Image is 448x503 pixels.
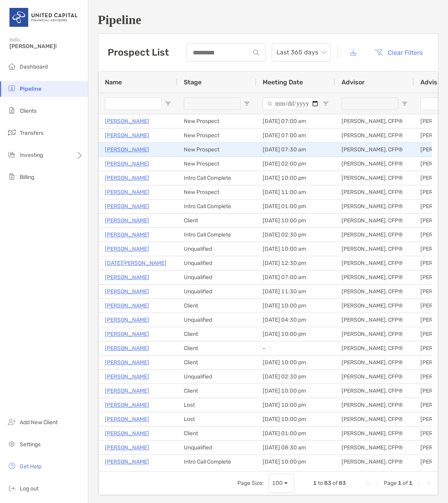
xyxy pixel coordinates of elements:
span: [PERSON_NAME]! [9,43,83,50]
span: Last 365 days [276,44,326,61]
div: [PERSON_NAME], CFP® [335,199,414,213]
div: [PERSON_NAME], CFP® [335,370,414,384]
img: dashboard icon [7,61,17,71]
div: Client [177,427,256,440]
a: [PERSON_NAME] [105,414,149,424]
span: 83 [339,480,346,486]
div: [PERSON_NAME], CFP® [335,129,414,142]
a: [PERSON_NAME] [105,343,149,353]
div: [PERSON_NAME], CFP® [335,313,414,327]
div: [DATE] 10:00 pm [256,455,335,469]
div: [PERSON_NAME], CFP® [335,327,414,341]
div: [PERSON_NAME], CFP® [335,299,414,313]
div: New Prospect [177,143,256,156]
img: logout icon [7,483,17,493]
div: Page Size: [237,480,264,486]
div: [DATE] 10:00 pm [256,214,335,227]
img: investing icon [7,150,17,159]
a: [PERSON_NAME] [105,428,149,438]
a: [PERSON_NAME] [105,386,149,396]
img: settings icon [7,439,17,449]
div: [PERSON_NAME], CFP® [335,412,414,426]
div: [DATE] 10:00 pm [256,327,335,341]
div: [DATE] 04:30 pm [256,313,335,327]
a: [PERSON_NAME] [105,329,149,339]
div: Client [177,384,256,398]
div: [PERSON_NAME], CFP® [335,242,414,256]
span: Log out [20,485,39,492]
span: Pipeline [20,86,41,92]
a: [PERSON_NAME] [105,358,149,367]
a: [PERSON_NAME] [105,272,149,282]
div: Intro Call Complete [177,199,256,213]
a: [PERSON_NAME] [105,244,149,254]
span: Investing [20,152,43,158]
div: [PERSON_NAME], CFP® [335,270,414,284]
div: New Prospect [177,185,256,199]
span: Settings [20,441,41,448]
div: [PERSON_NAME], CFP® [335,171,414,185]
div: [PERSON_NAME], CFP® [335,228,414,242]
a: [PERSON_NAME] [105,315,149,325]
div: New Prospect [177,114,256,128]
div: Next Page [416,480,422,486]
div: [DATE] 10:00 pm [256,384,335,398]
a: [PERSON_NAME] [105,372,149,382]
span: to [318,480,323,486]
p: [DATE][PERSON_NAME] [105,258,166,268]
div: Unqualified [177,370,256,384]
div: [DATE] 10:00 am [256,242,335,256]
p: [PERSON_NAME] [105,145,149,155]
div: Client [177,327,256,341]
a: [PERSON_NAME] [105,187,149,197]
div: Client [177,356,256,369]
div: Previous Page [374,480,381,486]
h1: Pipeline [98,13,439,27]
span: Page [384,480,397,486]
div: Intro Call Complete [177,228,256,242]
div: Unqualified [177,256,256,270]
input: Meeting Date Filter Input [263,97,319,110]
p: [PERSON_NAME] [105,130,149,140]
button: Open Filter Menu [323,101,329,107]
div: Client [177,341,256,355]
div: [PERSON_NAME], CFP® [335,185,414,199]
div: [DATE] 07:00 am [256,129,335,142]
p: [PERSON_NAME] [105,400,149,410]
div: [DATE] 02:30 pm [256,228,335,242]
div: [DATE] 10:00 pm [256,356,335,369]
div: Unqualified [177,242,256,256]
div: [PERSON_NAME], CFP® [335,356,414,369]
a: [PERSON_NAME] [105,457,149,467]
button: Open Filter Menu [244,101,250,107]
p: [PERSON_NAME] [105,216,149,225]
button: Clear Filters [369,44,429,61]
img: clients icon [7,106,17,115]
div: Unqualified [177,313,256,327]
span: Get Help [20,463,41,470]
button: Open Filter Menu [401,101,408,107]
div: [DATE] 07:00 am [256,270,335,284]
div: [PERSON_NAME], CFP® [335,341,414,355]
div: Unqualified [177,441,256,455]
div: Lost [177,412,256,426]
div: [DATE] 10:00 pm [256,412,335,426]
div: [PERSON_NAME], CFP® [335,455,414,469]
span: Name [105,78,122,86]
span: of [403,480,408,486]
a: [PERSON_NAME] [105,173,149,183]
div: New Prospect [177,157,256,171]
div: [PERSON_NAME], CFP® [335,441,414,455]
div: [PERSON_NAME], CFP® [335,214,414,227]
div: Client [177,299,256,313]
a: [PERSON_NAME] [105,230,149,240]
div: Lost [177,398,256,412]
div: [PERSON_NAME], CFP® [335,114,414,128]
p: [PERSON_NAME] [105,287,149,296]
